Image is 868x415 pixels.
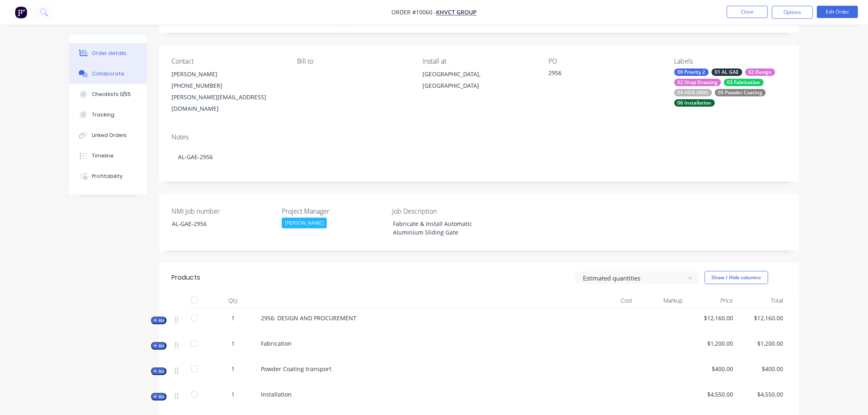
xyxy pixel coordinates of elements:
div: Price [686,292,737,309]
span: Kit [153,394,164,400]
span: $400.00 [690,365,733,373]
div: Notes [171,133,787,141]
span: Order #10060 - [391,9,436,16]
button: Order details [69,43,147,64]
span: $1,200.00 [740,339,784,348]
div: Labels [674,57,787,65]
div: 06 Installation [674,99,715,107]
div: Checklists 0/55 [92,91,131,98]
span: $400.00 [740,365,784,373]
span: 1 [231,365,235,373]
div: Products [171,273,200,283]
div: [GEOGRAPHIC_DATA], [GEOGRAPHIC_DATA] [423,68,535,91]
div: Linked Orders [92,132,127,139]
span: $12,160.00 [740,314,784,322]
div: Order details [92,50,127,57]
button: Tracking [69,105,147,125]
div: Profitability [92,173,123,180]
div: 2956 [548,68,651,80]
span: Installation [261,390,292,398]
div: 02 Design [745,68,775,76]
div: Contact [171,57,284,65]
img: Factory [15,6,27,18]
div: [PERSON_NAME] [171,68,284,80]
div: AL-GAE-2956 [166,218,268,230]
span: Kit [153,343,164,349]
span: 1 [231,339,235,348]
div: Markup [636,292,687,309]
div: [GEOGRAPHIC_DATA], [GEOGRAPHIC_DATA] [423,68,535,95]
div: 01 AL GAE [712,68,742,76]
div: Install at [423,57,535,65]
label: Job Description [392,206,495,216]
div: Qty [208,292,258,309]
div: Timeline [92,152,114,160]
span: $4,550.00 [740,390,784,399]
div: [PERSON_NAME] [282,218,327,228]
div: 04 HDG (600) [674,89,712,96]
button: Checklists 0/55 [69,84,147,105]
div: AL-GAE-2956 [171,144,787,169]
button: Kit [151,367,167,375]
div: Tracking [92,111,114,119]
div: [PERSON_NAME][PHONE_NUMBER][PERSON_NAME][EMAIL_ADDRESS][DOMAIN_NAME] [171,68,284,114]
button: Collaborate [69,64,147,84]
button: Edit Order [817,6,858,18]
div: Cost [586,292,636,309]
div: 03 Fabrication [724,79,764,86]
div: 00 Priority 2 [674,68,709,76]
span: 1 [231,390,235,399]
button: Show / Hide columns [705,271,768,284]
span: Powder Coating transport [261,365,331,373]
div: Collaborate [92,70,124,78]
span: Kit [153,368,164,374]
div: 02 Shop Drawing [674,79,721,86]
div: Fabricate & Install Automatic Aluminium Sliding Gate [386,218,489,238]
span: $12,160.00 [690,314,733,322]
span: $1,200.00 [690,339,733,348]
button: Kit [151,393,167,401]
label: Project Manager [282,206,384,216]
span: 2956: DESIGN AND PROCUREMENT [261,314,356,322]
div: [PHONE_NUMBER] [171,80,284,91]
span: 1 [231,314,235,322]
button: Kit [151,317,167,324]
a: KHVCT Group [436,9,477,16]
span: Fabrication [261,340,292,347]
span: Kit [153,317,164,324]
button: Options [772,6,813,19]
button: Close [727,6,768,18]
button: Linked Orders [69,125,147,146]
button: Timeline [69,146,147,166]
button: Profitability [69,166,147,187]
label: NMI Job number [171,206,274,216]
div: 05 Powder Coating [715,89,766,96]
div: Bill to [297,57,409,65]
div: [PERSON_NAME][EMAIL_ADDRESS][DOMAIN_NAME] [171,91,284,114]
button: Kit [151,342,167,350]
div: PO [548,57,661,65]
div: Total [737,292,787,309]
span: $4,550.00 [690,390,733,399]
